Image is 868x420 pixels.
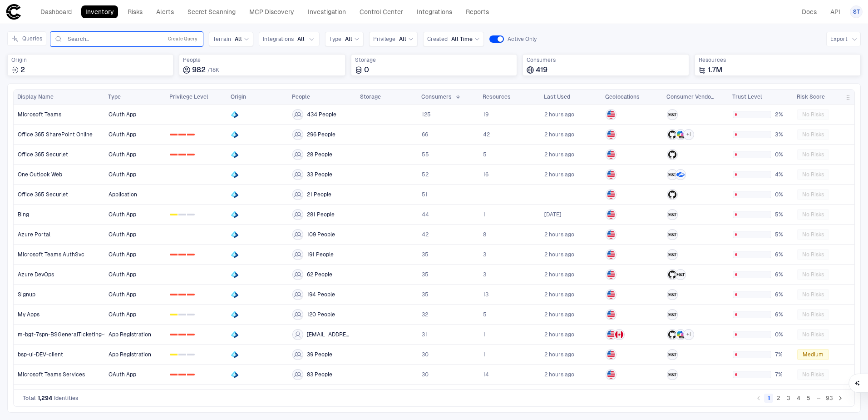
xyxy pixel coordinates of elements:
[853,8,860,15] span: ST
[422,191,428,198] span: 51
[14,225,104,244] a: Azure Portal
[729,185,793,204] a: 0%
[178,154,186,155] div: 1
[18,191,68,198] span: Office 365 Securlet
[297,35,305,43] span: All
[607,330,615,339] img: US
[418,345,478,364] a: 30
[607,270,615,279] img: US
[307,151,332,158] span: 28 People
[105,265,165,284] a: OAuth App
[289,145,356,164] a: 28 People
[166,325,227,344] a: 012
[729,305,793,324] a: 6%
[544,211,561,218] div: 8/20/2025 17:27:43
[483,231,486,238] span: 8
[668,170,676,179] div: M&T Bank
[187,294,195,295] div: 2
[802,151,824,158] span: No Risks
[729,205,793,224] a: 5%
[422,151,429,158] span: 55
[775,151,789,158] span: 0%
[259,32,320,46] button: IntegrationsAll
[418,165,478,184] a: 52
[170,134,178,135] div: 0
[166,285,227,304] a: 012
[775,231,789,238] span: 5%
[483,271,486,278] span: 3
[152,5,178,18] a: Alerts
[479,205,540,224] a: 1
[541,165,601,184] a: 9/11/2025 12:59:06
[307,271,332,278] span: 62 People
[544,131,574,138] div: 9/11/2025 12:47:47
[14,245,104,264] a: Microsoft Teams AuthSvc
[289,205,356,224] a: 281 People
[544,231,574,238] span: 2 hours ago
[794,285,854,304] a: No Risks
[602,145,662,164] a: US
[245,5,298,18] a: MCP Discovery
[166,205,227,224] a: 012
[602,305,662,324] a: US
[14,325,104,344] a: m-bgt-7spn-BSGeneralTicketing-01
[170,154,178,155] div: 0
[108,171,136,178] span: OAuth App
[187,314,195,315] div: 2
[108,211,136,218] span: OAuth App
[802,311,824,318] span: No Risks
[541,125,601,144] a: 9/11/2025 12:47:47
[729,165,793,184] a: 4%
[850,5,863,18] button: ST
[802,331,824,338] span: No Risks
[166,245,227,264] a: 012
[483,211,485,218] span: 1
[166,145,227,164] a: 012
[307,191,331,198] span: 21 People
[544,111,574,118] span: 2 hours ago
[178,134,186,135] div: 1
[607,190,615,199] img: US
[729,125,793,144] a: 3%
[178,214,186,215] div: 1
[422,131,428,138] span: 66
[541,145,601,164] a: 9/11/2025 12:34:12
[607,310,615,319] img: US
[307,331,352,338] span: [EMAIL_ADDRESS][DOMAIN_NAME]
[729,245,793,264] a: 6%
[668,210,676,219] div: M&T Bank
[775,111,789,118] span: 2%
[166,305,227,324] a: 012
[602,225,662,244] a: US
[108,191,137,198] span: Application
[14,105,104,124] a: Microsoft Teams
[14,185,104,204] a: Office 365 Securlet
[794,205,854,224] a: No Risks
[607,230,615,239] img: US
[607,150,615,159] img: US
[544,131,574,138] span: 2 hours ago
[105,205,165,224] a: OAuth App
[289,185,356,204] a: 21 People
[170,314,178,315] div: 0
[544,231,574,238] div: 9/11/2025 12:51:30
[794,245,854,264] a: No Risks
[802,211,824,218] span: No Risks
[14,125,104,144] a: Office 365 SharePoint Online
[418,185,478,204] a: 51
[105,345,165,364] a: App Registration
[307,291,335,298] span: 194 People
[602,105,662,124] a: US
[544,151,574,158] div: 9/11/2025 12:34:12
[602,245,662,264] a: US
[307,171,332,178] span: 33 People
[775,311,789,318] span: 6%
[187,334,195,335] div: 2
[14,345,104,364] a: bsp-ui-DEV-client
[36,5,76,18] a: Dashboard
[663,325,728,344] a: +1
[166,125,227,144] a: 012
[479,225,540,244] a: 8
[479,145,540,164] a: 5
[289,125,356,144] a: 296 People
